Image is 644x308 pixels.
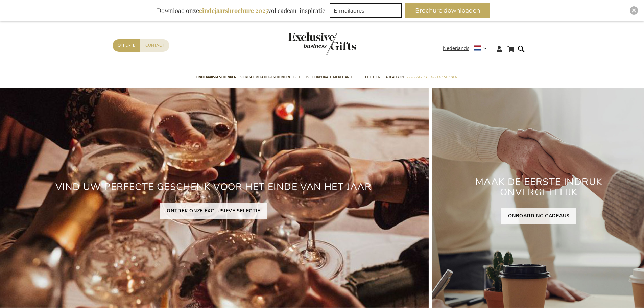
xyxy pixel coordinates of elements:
span: Corporate Merchandise [312,74,356,81]
span: Gift Sets [293,74,309,81]
button: Brochure downloaden [405,3,490,18]
b: eindejaarsbrochure 2025 [199,6,268,15]
div: Close [630,6,638,15]
a: ONTDEK ONZE EXCLUSIEVE SELECTIE [160,203,267,219]
img: Close [632,8,636,13]
span: Gelegenheden [431,74,457,81]
a: Contact [140,39,169,52]
span: Select Keuze Cadeaubon [360,74,404,81]
div: Nederlands [443,45,491,52]
span: Eindejaarsgeschenken [196,74,236,81]
span: Nederlands [443,45,469,52]
div: Download onze vol cadeau-inspiratie [154,3,328,18]
a: store logo [288,32,322,55]
form: marketing offers and promotions [330,3,404,20]
span: Per Budget [407,74,427,81]
input: E-mailadres [330,3,402,18]
img: Exclusive Business gifts logo [288,32,356,55]
a: Offerte [113,39,140,52]
span: 50 beste relatiegeschenken [240,74,290,81]
a: ONBOARDING CADEAUS [501,208,576,224]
